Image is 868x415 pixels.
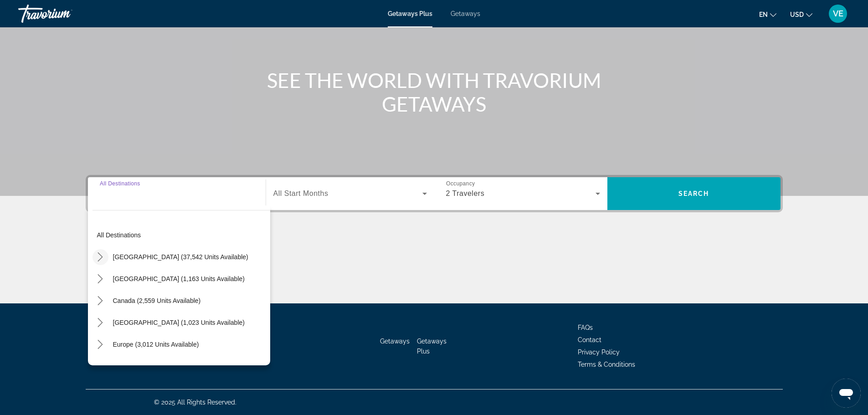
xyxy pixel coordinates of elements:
[607,177,781,210] button: Search
[108,336,204,353] button: Select destination: Europe (3,012 units available)
[92,337,108,353] button: Toggle Europe (3,012 units available) submenu
[113,297,201,304] span: Canada (2,559 units available)
[790,8,812,21] button: Change currency
[417,338,447,355] a: Getaways Plus
[108,314,249,331] button: Select destination: Caribbean & Atlantic Islands (1,023 units available)
[578,361,635,368] a: Terms & Conditions
[92,249,108,265] button: Toggle United States (37,542 units available) submenu
[154,399,236,406] span: © 2025 All Rights Reserved.
[380,338,410,345] a: Getaways
[446,181,475,187] span: Occupancy
[263,68,605,116] h1: SEE THE WORLD WITH TRAVORIUM GETAWAYS
[92,271,108,287] button: Toggle Mexico (1,163 units available) submenu
[88,205,270,365] div: Destination options
[113,341,199,348] span: Europe (3,012 units available)
[446,190,485,197] span: 2 Travelers
[273,190,329,197] span: All Start Months
[92,315,108,331] button: Toggle Caribbean & Atlantic Islands (1,023 units available) submenu
[578,348,620,356] a: Privacy Policy
[113,319,245,326] span: [GEOGRAPHIC_DATA] (1,023 units available)
[113,253,248,261] span: [GEOGRAPHIC_DATA] (37,542 units available)
[100,189,254,200] input: Select destination
[678,190,709,197] span: Search
[92,359,108,374] button: Toggle Australia (218 units available) submenu
[578,324,593,331] a: FAQs
[108,358,244,374] button: Select destination: Australia (218 units available)
[92,227,270,243] button: Select destination: All destinations
[97,231,141,239] span: All destinations
[826,4,850,23] button: User Menu
[388,10,432,17] a: Getaways Plus
[113,275,245,282] span: [GEOGRAPHIC_DATA] (1,163 units available)
[88,177,781,210] div: Search widget
[451,10,480,17] a: Getaways
[100,180,140,186] span: All Destinations
[759,11,768,18] span: en
[790,11,804,18] span: USD
[18,2,109,26] a: Travorium
[759,8,776,21] button: Change language
[92,293,108,309] button: Toggle Canada (2,559 units available) submenu
[108,249,253,265] button: Select destination: United States (37,542 units available)
[832,379,861,408] iframe: Button to launch messaging window
[578,336,601,343] a: Contact
[833,9,843,18] span: VE
[108,292,205,309] button: Select destination: Canada (2,559 units available)
[108,271,249,287] button: Select destination: Mexico (1,163 units available)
